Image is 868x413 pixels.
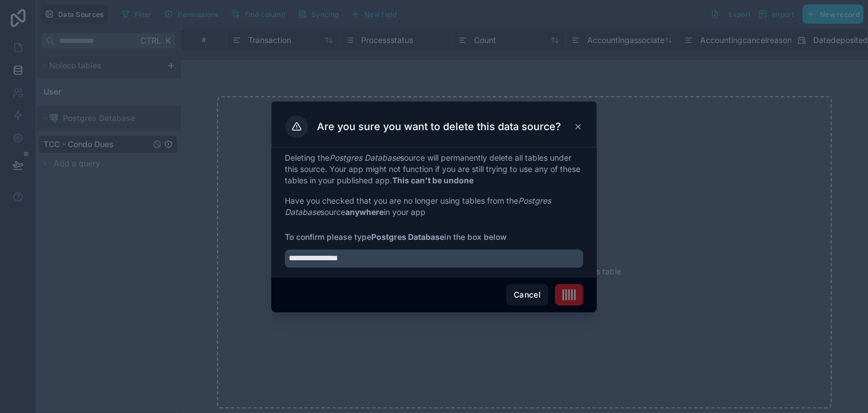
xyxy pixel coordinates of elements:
[371,232,444,242] strong: Postgres Database
[345,207,384,217] strong: anywhere
[329,153,400,162] em: Postgres Database
[317,120,561,134] h3: Are you sure you want to delete this data source?
[285,231,583,243] span: To confirm please type in the box below
[392,175,474,185] strong: This can't be undone
[285,195,583,218] p: Have you checked that you are no longer using tables from the source in your app
[506,284,548,306] button: Cancel
[285,152,583,186] p: Deleting the source will permanently delete all tables under this source. Your app might not func...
